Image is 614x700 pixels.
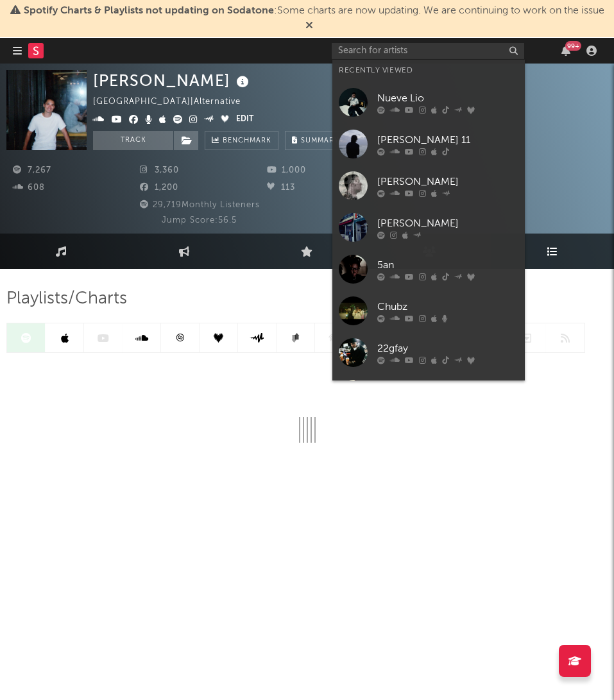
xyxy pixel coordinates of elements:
div: [PERSON_NAME] 11 [377,132,518,148]
div: Chubz [377,299,518,314]
span: 7,267 [13,166,51,175]
div: [PERSON_NAME] [93,70,252,91]
div: 22gfay [377,341,518,356]
span: Jump Score: 56.5 [162,216,237,225]
input: Search for artists [332,43,524,59]
span: 113 [267,184,295,192]
div: [GEOGRAPHIC_DATA] | Alternative [93,94,255,110]
a: 5an [332,248,525,290]
a: Benchmark [205,131,278,150]
a: [PERSON_NAME] [332,207,525,248]
span: : Some charts are now updating. We are continuing to work on the issue [24,6,604,16]
span: 608 [13,184,45,192]
span: 1,200 [140,184,178,192]
div: 99 + [565,41,581,51]
button: Edit [236,112,253,128]
div: Nueve Lio [377,90,518,106]
button: Track [93,131,173,150]
span: Dismiss [305,21,313,31]
div: Recently Viewed [339,63,518,78]
button: 99+ [561,46,570,56]
span: 3,360 [140,166,179,175]
span: Benchmark [223,133,271,149]
a: Chubz [332,290,525,332]
button: Summary [285,131,346,150]
div: [PERSON_NAME] [377,216,518,231]
a: Pz' [332,373,525,415]
span: Playlists/Charts [6,291,127,307]
a: [PERSON_NAME] [332,165,525,207]
div: [PERSON_NAME] [377,174,518,189]
a: 22gfay [332,332,525,373]
span: Summary [301,137,339,144]
a: Nueve Lio [332,81,525,123]
span: Spotify Charts & Playlists not updating on Sodatone [24,6,274,16]
span: 1,000 [267,166,306,175]
a: [PERSON_NAME] 11 [332,123,525,165]
span: 29,719 Monthly Listeners [138,201,260,209]
div: 5an [377,257,518,273]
